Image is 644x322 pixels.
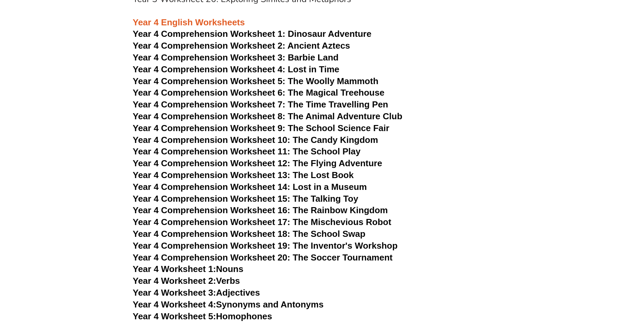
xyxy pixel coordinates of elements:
[133,229,365,239] a: Year 4 Comprehension Worksheet 18: The School Swap
[133,276,240,286] a: Year 4 Worksheet 2:Verbs
[133,276,216,286] span: Year 4 Worksheet 2:
[133,182,367,192] a: Year 4 Comprehension Worksheet 14: Lost in a Museum
[133,311,216,321] span: Year 4 Worksheet 5:
[133,158,382,168] a: Year 4 Comprehension Worksheet 12: The Flying Adventure
[133,146,361,156] a: Year 4 Comprehension Worksheet 11: The School Play
[133,76,379,86] a: Year 4 Comprehension Worksheet 5: The Woolly Mammoth
[133,29,286,39] span: Year 4 Comprehension Worksheet 1:
[133,170,354,180] a: Year 4 Comprehension Worksheet 13: The Lost Book
[133,5,511,28] h3: Year 4 English Worksheets
[133,88,385,98] a: Year 4 Comprehension Worksheet 6: The Magical Treehouse
[288,29,371,39] span: Dinosaur Adventure
[133,64,339,74] a: Year 4 Comprehension Worksheet 4: Lost in Time
[133,29,372,39] a: Year 4 Comprehension Worksheet 1: Dinosaur Adventure
[133,264,216,274] span: Year 4 Worksheet 1:
[133,241,398,251] a: Year 4 Comprehension Worksheet 19: The Inventor's Workshop
[133,41,350,51] a: Year 4 Comprehension Worksheet 2: Ancient Aztecs
[133,217,391,227] a: Year 4 Comprehension Worksheet 17: The Mischevious Robot
[133,123,389,133] a: Year 4 Comprehension Worksheet 9: The School Science Fair
[133,52,339,63] a: Year 4 Comprehension Worksheet 3: Barbie Land
[133,99,388,109] a: Year 4 Comprehension Worksheet 7: The Time Travelling Pen
[133,194,358,204] a: Year 4 Comprehension Worksheet 15: The Talking Toy
[133,264,243,274] a: Year 4 Worksheet 1:Nouns
[133,111,403,121] a: Year 4 Comprehension Worksheet 8: The Animal Adventure Club
[133,205,388,215] a: Year 4 Comprehension Worksheet 16: The Rainbow Kingdom
[531,246,644,322] iframe: Chat Widget
[133,252,393,263] a: Year 4 Comprehension Worksheet 20: The Soccer Tournament
[133,299,216,309] span: Year 4 Worksheet 4:
[133,288,260,298] a: Year 4 Worksheet 3:Adjectives
[133,299,324,309] a: Year 4 Worksheet 4:Synonyms and Antonyms
[133,311,272,321] a: Year 4 Worksheet 5:Homophones
[133,135,378,145] a: Year 4 Comprehension Worksheet 10: The Candy Kingdom
[133,288,216,298] span: Year 4 Worksheet 3:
